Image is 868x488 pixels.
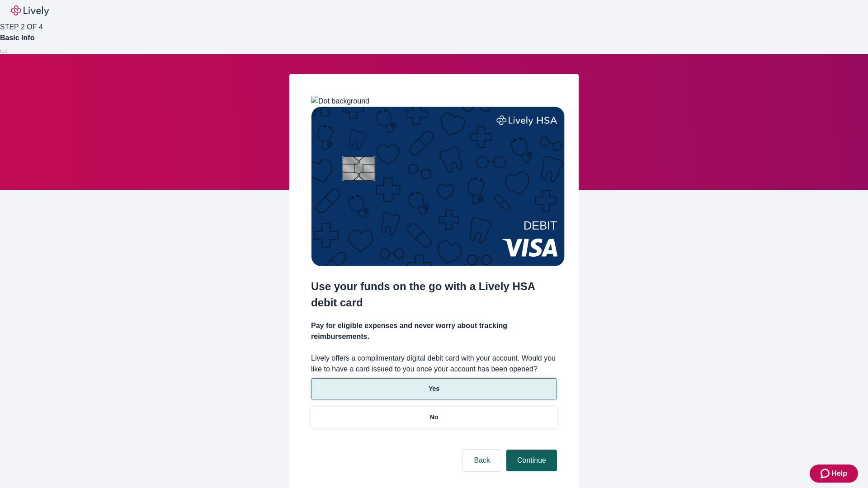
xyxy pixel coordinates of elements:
[311,378,557,399] button: Yes
[11,5,49,16] img: Lively
[311,353,557,375] label: Lively offers a complimentary digital debit card with your account. Would you like to have a card...
[831,468,847,479] span: Help
[311,320,557,342] h4: Pay for eligible expenses and never worry about tracking reimbursements.
[311,96,369,107] img: Dot background
[821,468,831,479] svg: Zendesk support icon
[463,450,501,471] button: Back
[429,384,439,394] p: Yes
[311,107,565,266] img: Debit card
[810,465,858,483] button: Zendesk support iconHelp
[506,450,557,471] button: Continue
[311,278,557,311] h2: Use your funds on the go with a Lively HSA debit card
[311,407,557,428] button: No
[430,413,439,422] p: No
